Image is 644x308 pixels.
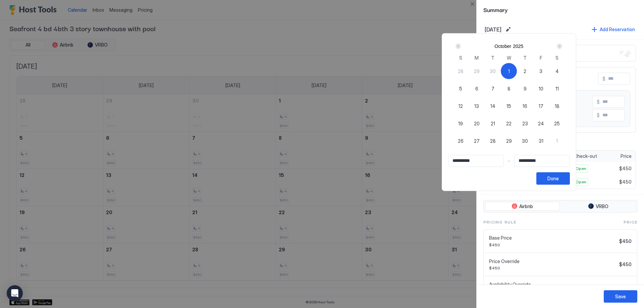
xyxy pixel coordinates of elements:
[7,285,23,301] div: Open Intercom Messenger
[533,80,549,97] button: 10
[554,42,563,50] button: Next
[522,120,528,127] span: 23
[517,63,533,79] button: 2
[452,98,469,114] button: 12
[501,115,517,131] button: 22
[491,120,495,127] span: 21
[507,85,511,92] span: 8
[494,44,511,49] button: October
[533,133,549,149] button: 31
[452,133,469,149] button: 26
[556,137,558,144] span: 1
[490,103,495,110] span: 14
[485,98,501,114] button: 14
[501,80,517,97] button: 8
[517,133,533,149] button: 30
[539,85,543,92] span: 10
[549,80,565,97] button: 11
[501,98,517,114] button: 15
[452,115,469,131] button: 19
[539,137,543,144] span: 31
[523,54,527,61] span: T
[507,54,511,61] span: W
[491,54,494,61] span: T
[474,103,479,110] span: 13
[533,63,549,79] button: 3
[555,54,558,61] span: S
[539,103,543,110] span: 17
[540,54,542,61] span: F
[549,63,565,79] button: 4
[517,98,533,114] button: 16
[474,68,480,75] span: 29
[524,68,526,75] span: 2
[452,80,469,97] button: 5
[555,68,559,75] span: 4
[539,68,542,75] span: 3
[506,103,511,110] span: 15
[448,155,503,167] input: Input Field
[533,115,549,131] button: 24
[458,120,463,127] span: 19
[536,172,570,185] button: Done
[549,98,565,114] button: 18
[485,115,501,131] button: 21
[490,68,496,75] span: 30
[459,54,462,61] span: S
[501,63,517,79] button: 1
[517,115,533,131] button: 23
[454,42,463,50] button: Prev
[533,98,549,114] button: 17
[523,103,527,110] span: 16
[475,85,478,92] span: 6
[555,103,559,110] span: 18
[506,120,512,127] span: 22
[474,137,480,144] span: 27
[547,175,559,182] div: Done
[459,85,462,92] span: 5
[490,137,496,144] span: 28
[506,137,512,144] span: 29
[549,115,565,131] button: 25
[549,133,565,149] button: 1
[469,63,485,79] button: 29
[485,133,501,149] button: 28
[491,85,494,92] span: 7
[469,80,485,97] button: 6
[475,54,479,61] span: M
[485,63,501,79] button: 30
[452,63,469,79] button: 28
[508,158,510,164] span: -
[469,98,485,114] button: 13
[508,68,510,75] span: 1
[524,85,527,92] span: 9
[515,155,570,167] input: Input Field
[458,68,464,75] span: 28
[522,137,528,144] span: 30
[459,103,463,110] span: 12
[554,120,560,127] span: 25
[474,120,480,127] span: 20
[513,44,523,49] button: 2025
[485,80,501,97] button: 7
[538,120,544,127] span: 24
[469,115,485,131] button: 20
[469,133,485,149] button: 27
[555,85,559,92] span: 11
[501,133,517,149] button: 29
[458,137,464,144] span: 26
[517,80,533,97] button: 9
